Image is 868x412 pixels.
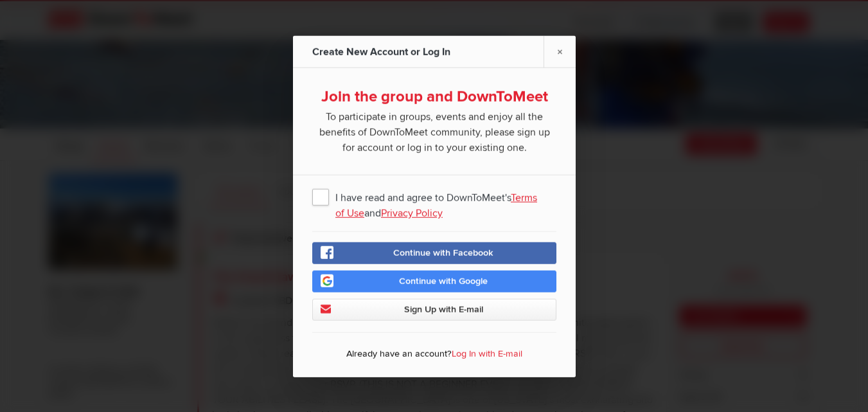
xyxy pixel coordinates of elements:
[335,191,537,219] a: Terms of Use
[312,184,556,208] span: I have read and agree to DownToMeet's and
[381,206,443,219] a: Privacy Policy
[312,242,556,264] a: Continue with Facebook
[312,298,556,320] a: Sign Up with E-mail
[312,35,454,67] div: Create New Account or Log In
[312,270,556,292] a: Continue with Google
[393,247,493,258] span: Continue with Facebook
[403,303,483,314] span: Sign Up with E-mail
[399,275,488,286] span: Continue with Google
[312,106,556,155] span: To participate in groups, events and enjoy all the benefits of DownToMeet community, please sign ...
[312,344,556,367] p: Already have an account?
[452,348,522,359] a: Log In with E-mail
[312,87,556,106] div: Join the group and DownToMeet
[544,35,576,67] a: ×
